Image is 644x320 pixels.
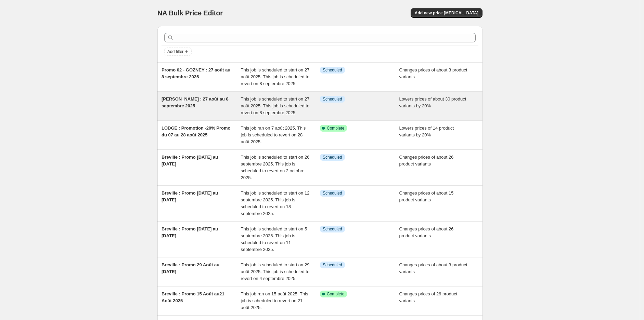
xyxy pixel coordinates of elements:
button: Add new price [MEDICAL_DATA] [411,8,482,18]
span: Scheduled [323,226,342,232]
span: Scheduled [323,190,342,196]
span: Lowers prices of 14 product variants by 20% [399,125,454,137]
span: Breville : Promo 15 Août au21 Août 2025 [162,291,224,303]
span: Changes prices of about 15 product variants [399,190,454,202]
span: LODGE : Promotion -20% Promo du 07 au 28 août 2025 [162,125,231,137]
span: Scheduled [323,262,342,268]
span: Scheduled [323,96,342,102]
span: Promo 02 - GOZNEY : 27 août au 8 septembre 2025 [162,67,230,79]
span: This job is scheduled to start on 27 août 2025. This job is scheduled to revert on 8 septembre 2025. [241,67,310,86]
span: This job is scheduled to start on 12 septembre 2025. This job is scheduled to revert on 18 septem... [241,190,310,216]
span: Complete [327,291,344,297]
span: Scheduled [323,67,342,73]
span: Breville : Promo [DATE] au [DATE] [162,190,218,202]
span: This job is scheduled to start on 5 septembre 2025. This job is scheduled to revert on 11 septemb... [241,226,307,252]
span: [PERSON_NAME] : 27 août au 8 septembre 2025 [162,96,229,108]
span: NA Bulk Price Editor [157,9,223,17]
span: Changes prices of about 26 product variants [399,155,454,166]
span: This job is scheduled to start on 26 septembre 2025. This job is scheduled to revert on 2 octobre... [241,155,310,180]
span: Complete [327,125,344,131]
span: Scheduled [323,155,342,160]
span: Changes prices of about 3 product variants [399,262,467,274]
button: Add filter [164,48,192,56]
span: Changes prices of about 26 product variants [399,226,454,238]
span: This job ran on 7 août 2025. This job is scheduled to revert on 28 août 2025. [241,125,306,144]
span: This job is scheduled to start on 27 août 2025. This job is scheduled to revert on 8 septembre 2025. [241,96,310,115]
span: This job ran on 15 août 2025. This job is scheduled to revert on 21 août 2025. [241,291,308,310]
span: Breville : Promo 29 Août au [DATE] [162,262,219,274]
span: Breville : Promo [DATE] au [DATE] [162,155,218,166]
span: Changes prices of about 3 product variants [399,67,467,79]
span: Add new price [MEDICAL_DATA] [415,10,478,16]
span: This job is scheduled to start on 29 août 2025. This job is scheduled to revert on 4 septembre 2025. [241,262,310,281]
span: Breville : Promo [DATE] au [DATE] [162,226,218,238]
span: Lowers prices of about 30 product variants by 20% [399,96,466,108]
span: Changes prices of 26 product variants [399,291,458,303]
span: Add filter [167,49,183,54]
